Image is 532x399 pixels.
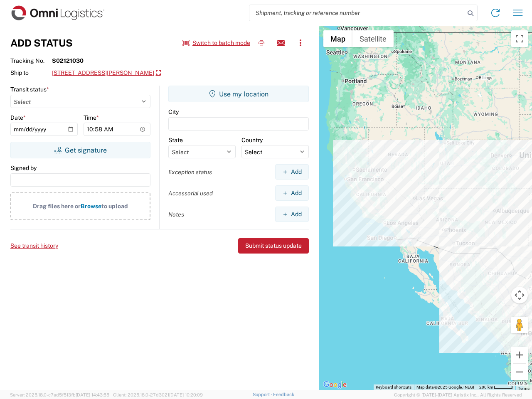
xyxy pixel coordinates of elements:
a: Support [253,392,273,397]
button: Toggle fullscreen view [511,30,528,47]
button: Add [275,164,309,180]
span: Server: 2025.18.0-c7ad5f513fb [10,392,109,397]
strong: S02121030 [52,57,84,64]
span: to upload [101,203,128,209]
button: Submit status update [238,238,309,254]
label: City [168,108,179,116]
label: Accessorial used [168,190,213,197]
label: Notes [168,211,184,218]
label: State [168,136,183,144]
h3: Add Status [10,37,73,49]
button: See transit history [10,239,58,253]
label: Exception status [168,168,212,176]
button: Show satellite imagery [352,30,394,47]
span: Drag files here or [33,203,81,209]
span: Browse [81,203,101,209]
button: Zoom in [511,347,528,363]
span: Tracking No. [10,57,52,64]
input: Shipment, tracking or reference number [249,5,465,21]
label: Time [84,114,99,121]
img: Google [321,379,349,390]
button: Zoom out [511,364,528,380]
span: [DATE] 10:20:09 [169,392,203,397]
a: Open this area in Google Maps (opens a new window) [321,379,349,390]
span: Map data ©2025 Google, INEGI [416,385,474,389]
span: Ship to [10,69,52,76]
button: Keyboard shortcuts [376,384,411,390]
label: Signed by [10,164,37,172]
span: Client: 2025.18.0-27d3021 [113,392,203,397]
label: Date [10,114,26,121]
button: Use my location [168,86,309,102]
button: Add [275,207,309,222]
button: Map Scale: 200 km per 43 pixels [477,384,515,390]
button: Get signature [10,142,150,158]
a: Terms [518,386,530,391]
button: Drag Pegman onto the map to open Street View [511,317,528,333]
a: Feedback [273,392,294,397]
button: Show street map [323,30,352,47]
button: Add [275,185,309,201]
span: 200 km [479,385,493,389]
a: [STREET_ADDRESS][PERSON_NAME] [52,66,161,80]
span: Copyright © [DATE]-[DATE] Agistix Inc., All Rights Reserved [394,391,522,399]
button: Map camera controls [511,287,528,303]
label: Country [241,136,263,144]
span: [DATE] 14:43:55 [76,392,109,397]
label: Transit status [10,86,49,93]
button: Switch to batch mode [182,36,250,50]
